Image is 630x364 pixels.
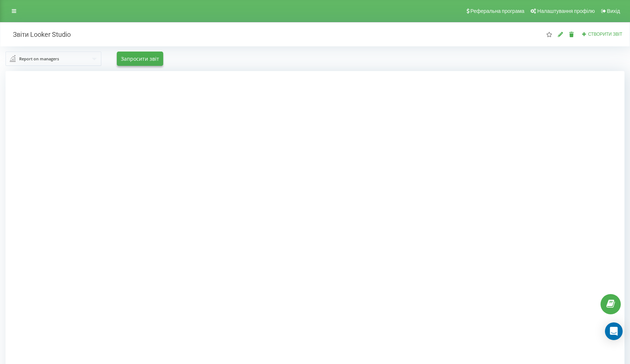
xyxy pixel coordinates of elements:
i: Видалити звіт [568,32,575,37]
i: Створити звіт [582,32,587,36]
span: Налаштування профілю [537,8,595,14]
button: Створити звіт [580,31,624,38]
span: Реферальна програма [470,8,525,14]
span: Створити звіт [588,32,622,37]
i: Редагувати звіт [557,32,564,37]
div: Report on managers [19,55,59,63]
span: Вихід [607,8,620,14]
button: Запросити звіт [117,52,163,66]
h2: Звіти Looker Studio [6,30,71,39]
div: Open Intercom Messenger [605,322,623,340]
i: Цей звіт буде завантажений першим при відкритті "Звіти Looker Studio". Ви можете призначити будь-... [546,32,552,37]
